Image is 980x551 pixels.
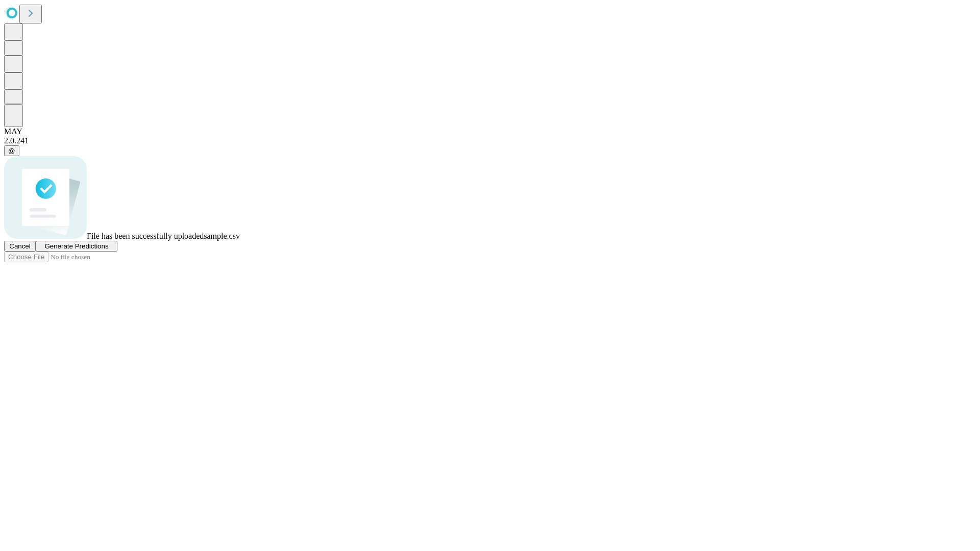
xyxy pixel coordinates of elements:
div: 2.0.241 [4,136,976,145]
span: Generate Predictions [44,242,108,250]
div: MAY [4,127,976,136]
span: Cancel [9,242,31,250]
button: @ [4,145,19,156]
span: @ [8,147,15,155]
button: Generate Predictions [36,241,117,252]
span: File has been successfully uploaded [87,232,204,240]
button: Cancel [4,241,36,252]
span: sample.csv [204,232,240,240]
